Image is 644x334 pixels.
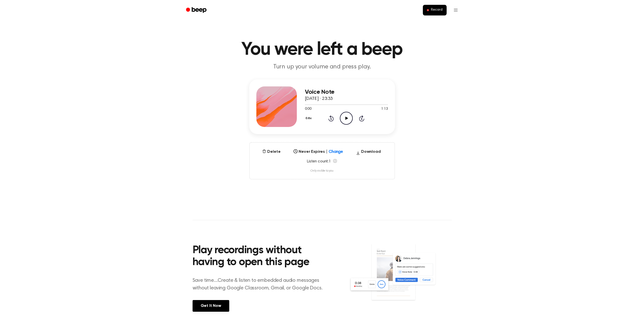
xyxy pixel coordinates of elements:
[381,106,388,112] span: 1:13
[307,159,331,164] span: Listen count: 1
[225,63,419,71] p: Turn up your volume and press play.
[305,97,333,101] span: [DATE] · 23:33
[423,5,446,15] button: Record
[305,114,314,123] button: 0.8x
[305,89,388,96] h3: Voice Note
[193,41,452,59] h1: You were left a beep
[349,243,451,311] img: Voice Comments on Docs and Recording Widget
[260,149,282,155] button: Delete
[333,159,337,163] span: Listen count reflects other listeners' listens (at most one play per listener per hour). Replays ...
[310,169,334,173] span: Only visible to you
[431,8,442,12] span: Record
[182,5,211,15] a: Beep
[193,277,329,292] p: Save time....Create & listen to embedded audio messages without leaving Google Classroom, Gmail, ...
[354,149,383,157] button: Download
[193,300,229,312] a: Get It Now
[450,4,462,16] button: Open menu
[305,106,311,112] span: 0:00
[193,245,329,269] h2: Play recordings without having to open this page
